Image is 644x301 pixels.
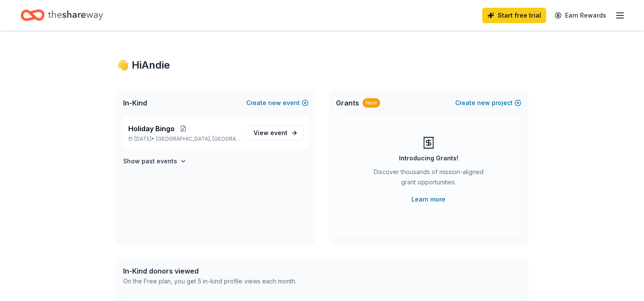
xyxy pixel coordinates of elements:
[411,194,445,205] a: Learn more
[123,156,177,166] h4: Show past events
[268,98,281,108] span: new
[336,98,359,108] span: Grants
[550,8,611,23] a: Earn Rewards
[363,98,380,108] div: New
[128,135,241,142] p: [DATE] •
[399,153,458,163] div: Introducing Grants!
[123,98,147,108] span: In-Kind
[246,98,308,108] button: Createnewevent
[123,156,187,166] button: Show past events
[370,167,487,191] div: Discover thousands of mission-aligned grant opportunities.
[116,58,528,72] div: 👋 Hi Andie
[123,266,296,276] div: In-Kind donors viewed
[254,128,287,138] span: View
[248,125,303,141] a: View event
[477,98,490,108] span: new
[270,129,287,136] span: event
[455,98,521,108] button: Createnewproject
[21,5,103,25] a: Home
[482,8,546,23] a: Start free trial
[123,276,296,286] div: On the Free plan, you get 5 in-kind profile views each month.
[128,123,175,134] span: Holiday Bingo
[156,135,241,142] span: [GEOGRAPHIC_DATA], [GEOGRAPHIC_DATA]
